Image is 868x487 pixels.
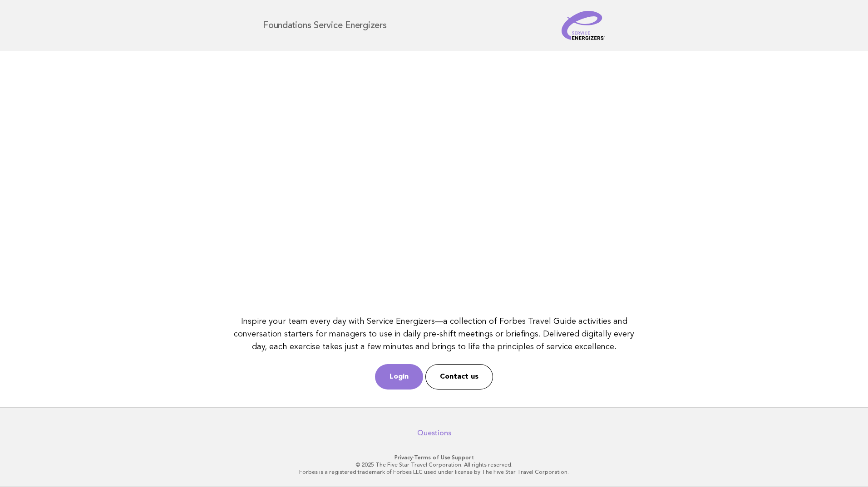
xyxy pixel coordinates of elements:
[425,364,493,390] a: Contact us
[228,69,640,301] iframe: YouTube video player
[228,315,640,353] p: Inspire your team every day with Service Energizers—a collection of Forbes Travel Guide activitie...
[375,364,423,390] a: Login
[414,454,450,461] a: Terms of Use
[156,454,712,461] p: · ·
[395,454,413,461] a: Privacy
[263,21,387,30] h1: Foundations Service Energizers
[156,468,712,476] p: Forbes is a registered trademark of Forbes LLC used under license by The Five Star Travel Corpora...
[156,461,712,468] p: © 2025 The Five Star Travel Corporation. All rights reserved.
[452,454,474,461] a: Support
[562,11,605,40] img: Service Energizers
[417,429,451,438] a: Questions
